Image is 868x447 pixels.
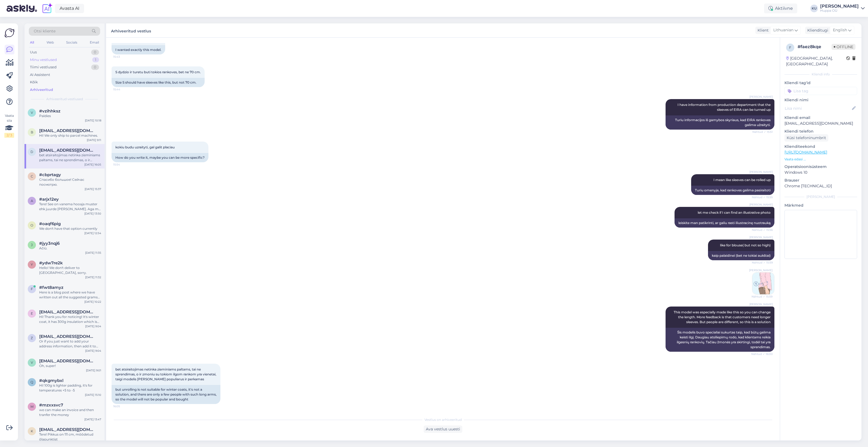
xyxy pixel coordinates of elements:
span: K [31,429,33,433]
span: Nähtud ✓ 15:59 [752,261,773,265]
span: English [833,27,847,33]
div: Aktiivne [764,4,797,13]
span: 15:44 [113,87,134,91]
span: [PERSON_NAME] [749,170,773,174]
span: Nähtud ✓ 15:51 [752,130,773,134]
div: we can make an invoice and then tranfer the money [39,408,101,417]
p: Kliendi nimi [784,97,857,103]
div: kaip palaidinei (bet ne tokiai aukštai) [708,251,774,260]
span: c [31,174,33,178]
span: v [31,111,33,115]
div: Šis modelis buvo specialiai sukurtas taip, kad būtų galima keisti ilgį. Daugiau atsiliepimų rodo,... [666,328,774,352]
span: #jyy3nqj6 [39,241,60,246]
div: [DATE] 9:04 [85,349,101,353]
div: All [29,39,35,46]
div: Or if you just want to add your address information, then add it to the extra information tab [39,339,101,349]
a: [PERSON_NAME]Huppa OÜ [820,4,865,13]
div: I wanted exactly this model. [112,45,165,54]
div: Kõik [30,79,38,85]
div: Minu vestlused [30,57,57,63]
div: Tiimi vestlused [30,65,57,70]
span: bet atsiraitojimas netinka zieminiams paltams, tai ne sprendimas, o ir zmoniu su tokiom ilgom ran... [115,367,217,381]
div: Socials [65,39,78,46]
div: Here is a blog post where we have written out all the suggested grams and temperatures: [URL][DOM... [39,290,101,300]
span: Arhiveeritud vestlused [46,97,83,102]
div: [DATE] 15:37 [85,187,101,191]
div: Arhiveeritud [30,87,53,93]
div: [DATE] 11:35 [85,251,101,255]
span: f [31,287,33,291]
span: [PERSON_NAME] [749,302,773,306]
div: Hi! Thank you for noticing! It's winter coat, it has 300g insulation which is very warm [39,314,101,324]
a: Avasta AI [55,4,84,13]
div: Tere! See on vanema hooaja muster ehk juurde [PERSON_NAME]. Aga mis suurust Te otsite? Võin uurid... [39,202,101,212]
span: #fwt8amyz [39,285,63,290]
span: 16:05 [113,404,134,408]
div: 1 [92,57,99,63]
div: Tere! Pikkus on 111 cm, mõõdetud õlapunktist [39,432,101,442]
div: [DATE] 9:11 [87,138,101,142]
p: Kliendi telefon [784,128,857,134]
div: [PERSON_NAME] [784,194,857,199]
div: Turiu omenyje, kad rankoves galima pasiraitoti [691,186,774,195]
p: Operatsioonisüsteem [784,164,857,170]
span: Vestlus on arhiveeritud [424,417,462,422]
p: Brauser [784,177,857,183]
a: [URL][DOMAIN_NAME] [784,150,827,155]
span: #mzxxsvc7 [39,403,63,408]
span: y [31,262,33,267]
span: I have information from production department that the sleeves of EIRA can be turned up [678,103,771,112]
div: We don't have that option currently [39,226,101,231]
div: leiskite man patikrinti, ar galiu rasti iliustracinę nuotrauką [675,218,774,228]
p: [EMAIL_ADDRESS][DOMAIN_NAME] [784,121,857,126]
span: #oaqf6pig [39,221,61,226]
span: I mean like sleeves can be rolled up [713,178,771,182]
div: Klient [755,27,769,33]
div: Vaata siia [4,113,14,138]
span: 15:54 [113,163,134,167]
span: [PERSON_NAME] [749,203,773,207]
div: bet atsiraitojimas netinka zieminiams paltams, tai ne sprendimas, o ir zmoniu su tokiom ilgom ran... [39,153,101,163]
div: Oh, super! [39,363,101,368]
div: 0 [91,65,99,70]
span: kokiu budu uzraityti, gal galit placiau [115,145,175,149]
div: KU [810,5,818,12]
span: #cbprtagy [39,172,61,177]
div: [DATE] 16:05 [84,163,101,167]
span: [PERSON_NAME] [749,268,772,272]
div: but unrolling is not suitable for winter coats, it's not a solution, and there are only a few peo... [112,385,220,404]
span: Kadivarb9@gmail.com [39,427,96,432]
span: a [31,199,33,203]
div: How do you write it, maybe you can be more specific? [112,153,208,162]
p: Kliendi tag'id [784,80,857,86]
div: [DATE] 13:50 [84,212,101,216]
span: This model was especially made like this so you can change the length. More feedback is that cust... [674,310,771,324]
span: vlrrdhrs@gmail.com [39,359,96,363]
span: m [30,405,33,409]
div: Hello! We don't deliver to [GEOGRAPHIC_DATA], sorry. [39,265,101,275]
div: 2 / 3 [4,133,14,138]
p: Vaata edasi ... [784,157,857,162]
p: Chrome [TECHNICAL_ID] [784,183,857,189]
div: # faez8kqe [798,44,832,50]
span: #ydw7re2k [39,261,63,265]
label: Arhiveeritud vestlus [111,27,151,34]
div: Ava vestlus uuesti [424,425,462,433]
span: #qkgmybxl [39,378,63,383]
span: o [30,223,33,227]
span: daliastatnickiene@gmail.com [39,148,96,153]
div: [GEOGRAPHIC_DATA], [GEOGRAPHIC_DATA] [786,56,846,67]
div: [DATE] 15:10 [85,393,101,397]
div: Спасибо большое! Сейчас посмотрю. [39,177,101,187]
span: like for blouse( but not so high) [720,243,771,247]
img: explore-ai [41,3,53,14]
div: [PERSON_NAME] [820,4,859,8]
div: Hi! 100g is lighter padding, it's for temperatures +5 to -5 [39,383,101,393]
span: bektemis_edil@mail.ru [39,128,96,133]
span: zanesab2@gmail.com [39,334,96,339]
span: #vzihhksz [39,109,60,114]
div: Paldies [39,114,101,118]
span: 15:43 [113,55,134,59]
div: 0 [91,50,99,55]
span: [PERSON_NAME] [749,95,773,99]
